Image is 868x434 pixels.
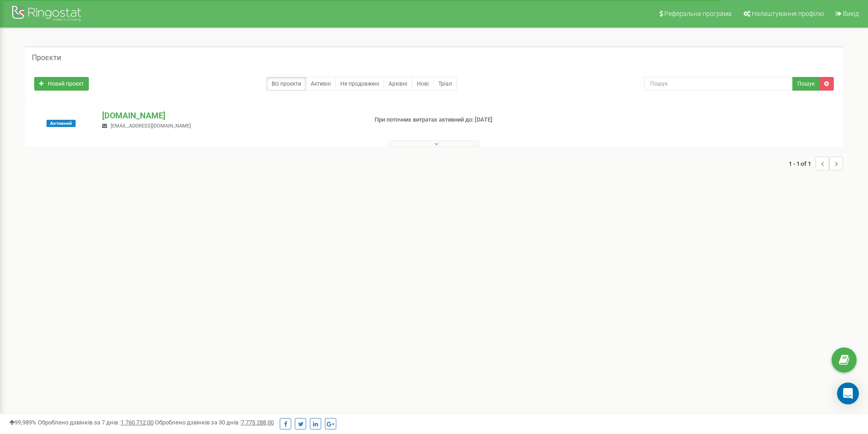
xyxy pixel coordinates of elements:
a: Не продовжені [335,77,384,91]
span: Вихід [843,10,859,17]
span: Реферальна програма [664,10,732,17]
p: При поточних витратах активний до: [DATE] [375,116,564,124]
u: 1 760 712,00 [121,419,154,426]
span: Оброблено дзвінків за 30 днів : [155,419,274,426]
div: Open Intercom Messenger [837,383,859,404]
a: Новий проєкт [34,77,89,91]
button: Пошук [792,77,820,91]
span: Налаштування профілю [752,10,824,17]
a: Архівні [384,77,412,91]
a: Нові [412,77,434,91]
input: Пошук [644,77,793,91]
nav: ... [789,148,843,179]
span: 99,989% [9,419,36,426]
span: Оброблено дзвінків за 7 днів : [38,419,154,426]
p: [DOMAIN_NAME] [102,110,360,122]
a: Всі проєкти [267,77,306,91]
u: 7 775 288,00 [241,419,274,426]
span: Активний [46,120,76,127]
h5: Проєкти [32,54,61,62]
a: Активні [306,77,336,91]
span: 1 - 1 of 1 [789,157,816,170]
a: Тріал [433,77,457,91]
span: [EMAIL_ADDRESS][DOMAIN_NAME] [111,123,191,129]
